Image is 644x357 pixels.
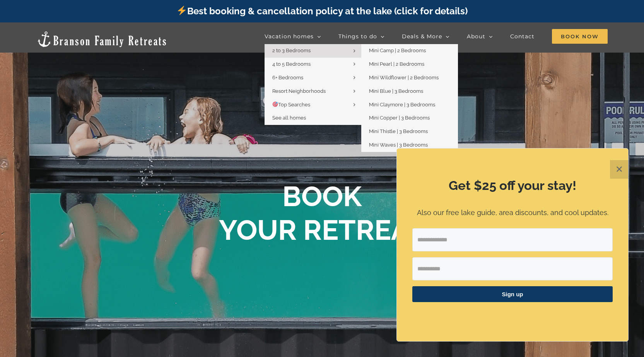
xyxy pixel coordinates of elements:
[265,85,361,98] a: Resort Neighborhoods
[265,44,361,58] a: 2 to 3 Bedrooms
[272,75,303,80] span: 6+ Bedrooms
[369,115,430,121] span: Mini Copper | 3 Bedrooms
[265,71,361,85] a: 6+ Bedrooms
[177,6,186,15] img: ⚡️
[412,257,613,280] input: First Name
[272,115,306,121] span: See all homes
[361,85,458,98] a: Mini Blue | 3 Bedrooms
[361,71,458,85] a: Mini Wildflower | 2 Bedrooms
[176,5,467,17] a: Best booking & cancellation policy at the lake (click for details)
[510,34,535,39] span: Contact
[265,58,361,71] a: 4 to 5 Bedrooms
[412,286,613,302] button: Sign up
[412,312,613,320] p: ​
[369,75,439,80] span: Mini Wildflower | 2 Bedrooms
[265,98,361,112] a: 🎯Top Searches
[361,98,458,112] a: Mini Claymore | 3 Bedrooms
[361,111,458,125] a: Mini Copper | 3 Bedrooms
[272,48,311,53] span: 2 to 3 Bedrooms
[338,29,384,44] a: Things to do
[369,61,424,67] span: Mini Pearl | 2 Bedrooms
[272,102,310,108] span: Top Searches
[402,34,442,39] span: Deals & More
[402,29,449,44] a: Deals & More
[369,88,423,94] span: Mini Blue | 3 Bedrooms
[361,44,458,58] a: Mini Camp | 2 Bedrooms
[610,160,629,179] button: Close
[412,207,613,219] p: Also our free lake guide, area discounts, and cool updates.
[552,29,608,44] span: Book Now
[36,31,167,48] img: Branson Family Retreats Logo
[219,180,425,246] b: BOOK YOUR RETREAT
[369,142,428,148] span: Mini Waves | 3 Bedrooms
[412,228,613,251] input: Email Address
[273,102,278,107] img: 🎯
[265,29,608,44] nav: Main Menu
[467,29,493,44] a: About
[412,177,613,195] h2: Get $25 off your stay!
[272,88,326,94] span: Resort Neighborhoods
[510,29,535,44] a: Contact
[361,58,458,71] a: Mini Pearl | 2 Bedrooms
[552,29,608,44] a: Book Now
[338,34,377,39] span: Things to do
[265,111,361,125] a: See all homes
[265,29,321,44] a: Vacation homes
[369,102,435,108] span: Mini Claymore | 3 Bedrooms
[265,34,314,39] span: Vacation homes
[361,125,458,138] a: Mini Thistle | 3 Bedrooms
[369,128,428,134] span: Mini Thistle | 3 Bedrooms
[272,61,311,67] span: 4 to 5 Bedrooms
[361,138,458,152] a: Mini Waves | 3 Bedrooms
[369,48,426,53] span: Mini Camp | 2 Bedrooms
[467,34,485,39] span: About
